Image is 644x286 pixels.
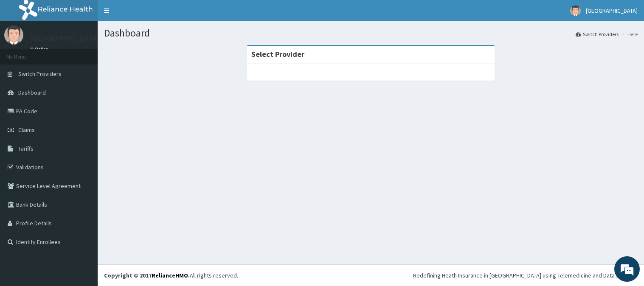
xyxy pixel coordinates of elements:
a: RelianceHMO [152,272,188,279]
span: [GEOGRAPHIC_DATA] [586,7,638,14]
img: User Image [570,6,581,16]
img: User Image [4,25,23,45]
div: Redefining Heath Insurance in [GEOGRAPHIC_DATA] using Telemedicine and Data Science! [413,271,638,280]
h1: Dashboard [104,28,638,39]
footer: All rights reserved. [98,264,644,286]
p: [GEOGRAPHIC_DATA] [30,34,100,42]
li: Here [619,31,638,38]
span: Tariffs [18,145,34,152]
a: Switch Providers [576,31,619,38]
strong: Copyright © 2017 . [104,272,190,279]
span: Claims [18,126,35,134]
strong: Select Provider [251,49,304,59]
span: Switch Providers [18,70,62,78]
span: Dashboard [18,89,46,96]
a: Online [30,46,50,52]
